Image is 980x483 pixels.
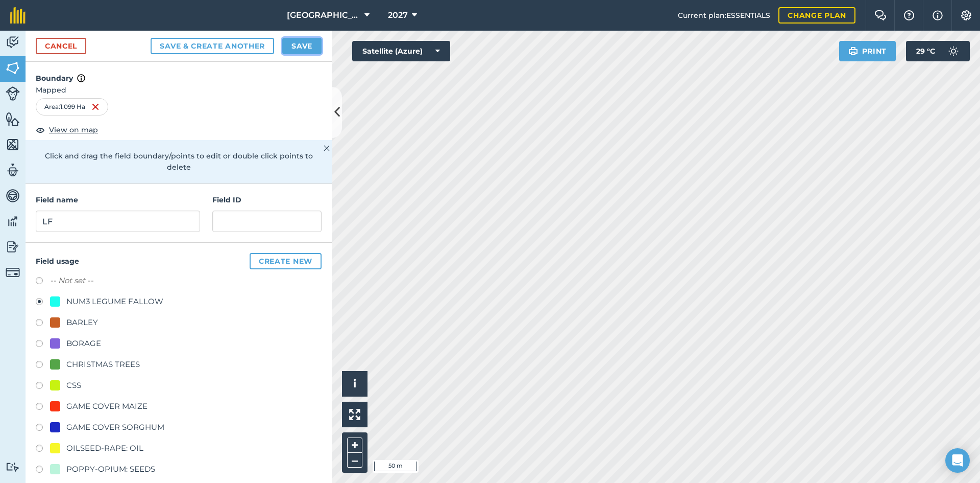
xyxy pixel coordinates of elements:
div: BORAGE [66,337,101,350]
button: Create new [250,253,322,269]
img: svg+xml;base64,PD94bWwgdmVyc2lvbj0iMS4wIiBlbmNvZGluZz0idXRmLTgiPz4KPCEtLSBHZW5lcmF0b3I6IEFkb2JlIE... [6,188,20,203]
img: fieldmargin Logo [10,7,26,24]
button: 29 °C [906,41,970,61]
p: Click and drag the field boundary/points to edit or double click points to delete [36,150,322,173]
img: A question mark icon [903,10,915,20]
div: CHRISTMAS TREES [66,358,140,371]
span: 2027 [388,9,408,21]
div: Open Intercom Messenger [945,448,970,473]
div: OILSEED-RAPE: OIL [66,442,143,454]
button: + [347,438,362,453]
div: NUM3 LEGUME FALLOW [66,295,163,308]
div: POPPY-OPIUM: SEEDS [66,463,155,475]
img: svg+xml;base64,PHN2ZyB4bWxucz0iaHR0cDovL3d3dy53My5vcmcvMjAwMC9zdmciIHdpZHRoPSIyMiIgaGVpZ2h0PSIzMC... [324,142,330,154]
a: Change plan [778,7,855,24]
h4: Boundary [26,62,332,84]
a: Cancel [36,38,86,54]
button: View on map [36,124,98,136]
span: Mapped [26,84,332,96]
div: GAME COVER SORGHUM [66,421,164,433]
label: -- Not set -- [50,274,93,287]
img: svg+xml;base64,PHN2ZyB4bWxucz0iaHR0cDovL3d3dy53My5vcmcvMjAwMC9zdmciIHdpZHRoPSIxNyIgaGVpZ2h0PSIxNy... [933,9,943,21]
img: svg+xml;base64,PHN2ZyB4bWxucz0iaHR0cDovL3d3dy53My5vcmcvMjAwMC9zdmciIHdpZHRoPSI1NiIgaGVpZ2h0PSI2MC... [6,60,20,76]
button: Save & Create Another [151,38,274,54]
button: Satellite (Azure) [352,41,450,61]
img: A cog icon [960,10,972,20]
img: svg+xml;base64,PHN2ZyB4bWxucz0iaHR0cDovL3d3dy53My5vcmcvMjAwMC9zdmciIHdpZHRoPSIxNyIgaGVpZ2h0PSIxNy... [77,72,85,84]
span: Current plan : ESSENTIALS [678,10,770,21]
img: svg+xml;base64,PD94bWwgdmVyc2lvbj0iMS4wIiBlbmNvZGluZz0idXRmLTgiPz4KPCEtLSBHZW5lcmF0b3I6IEFkb2JlIE... [6,35,20,50]
img: svg+xml;base64,PD94bWwgdmVyc2lvbj0iMS4wIiBlbmNvZGluZz0idXRmLTgiPz4KPCEtLSBHZW5lcmF0b3I6IEFkb2JlIE... [6,214,20,229]
button: Save [282,38,322,54]
span: View on map [49,124,98,135]
h4: Field ID [212,194,322,205]
img: svg+xml;base64,PHN2ZyB4bWxucz0iaHR0cDovL3d3dy53My5vcmcvMjAwMC9zdmciIHdpZHRoPSI1NiIgaGVpZ2h0PSI2MC... [6,111,20,127]
img: svg+xml;base64,PD94bWwgdmVyc2lvbj0iMS4wIiBlbmNvZGluZz0idXRmLTgiPz4KPCEtLSBHZW5lcmF0b3I6IEFkb2JlIE... [6,265,20,280]
img: svg+xml;base64,PD94bWwgdmVyc2lvbj0iMS4wIiBlbmNvZGluZz0idXRmLTgiPz4KPCEtLSBHZW5lcmF0b3I6IEFkb2JlIE... [943,41,964,61]
div: BARLEY [66,316,98,329]
button: Print [839,41,896,61]
img: svg+xml;base64,PD94bWwgdmVyc2lvbj0iMS4wIiBlbmNvZGluZz0idXRmLTgiPz4KPCEtLSBHZW5lcmF0b3I6IEFkb2JlIE... [6,163,20,178]
span: [GEOGRAPHIC_DATA] [287,9,360,21]
img: svg+xml;base64,PD94bWwgdmVyc2lvbj0iMS4wIiBlbmNvZGluZz0idXRmLTgiPz4KPCEtLSBHZW5lcmF0b3I6IEFkb2JlIE... [6,86,20,101]
button: i [342,371,367,397]
span: i [353,377,356,390]
div: GAME COVER MAIZE [66,400,148,412]
img: svg+xml;base64,PHN2ZyB4bWxucz0iaHR0cDovL3d3dy53My5vcmcvMjAwMC9zdmciIHdpZHRoPSIxNiIgaGVpZ2h0PSIyNC... [91,101,100,113]
button: – [347,453,362,468]
img: Four arrows, one pointing top left, one top right, one bottom right and the last bottom left [349,409,360,420]
img: svg+xml;base64,PHN2ZyB4bWxucz0iaHR0cDovL3d3dy53My5vcmcvMjAwMC9zdmciIHdpZHRoPSIxOSIgaGVpZ2h0PSIyNC... [848,45,858,57]
img: svg+xml;base64,PD94bWwgdmVyc2lvbj0iMS4wIiBlbmNvZGluZz0idXRmLTgiPz4KPCEtLSBHZW5lcmF0b3I6IEFkb2JlIE... [6,462,20,472]
h4: Field name [36,194,200,205]
img: Two speech bubbles overlapping with the left bubble in the forefront [874,10,887,20]
h4: Field usage [36,253,322,269]
span: 29 ° C [916,41,935,61]
img: svg+xml;base64,PHN2ZyB4bWxucz0iaHR0cDovL3d3dy53My5vcmcvMjAwMC9zdmciIHdpZHRoPSIxOCIgaGVpZ2h0PSIyNC... [36,124,45,136]
img: svg+xml;base64,PD94bWwgdmVyc2lvbj0iMS4wIiBlbmNvZGluZz0idXRmLTgiPz4KPCEtLSBHZW5lcmF0b3I6IEFkb2JlIE... [6,239,20,255]
img: svg+xml;base64,PHN2ZyB4bWxucz0iaHR0cDovL3d3dy53My5vcmcvMjAwMC9zdmciIHdpZHRoPSI1NiIgaGVpZ2h0PSI2MC... [6,137,20,152]
div: Area : 1.099 Ha [36,98,108,116]
div: CSS [66,379,81,392]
